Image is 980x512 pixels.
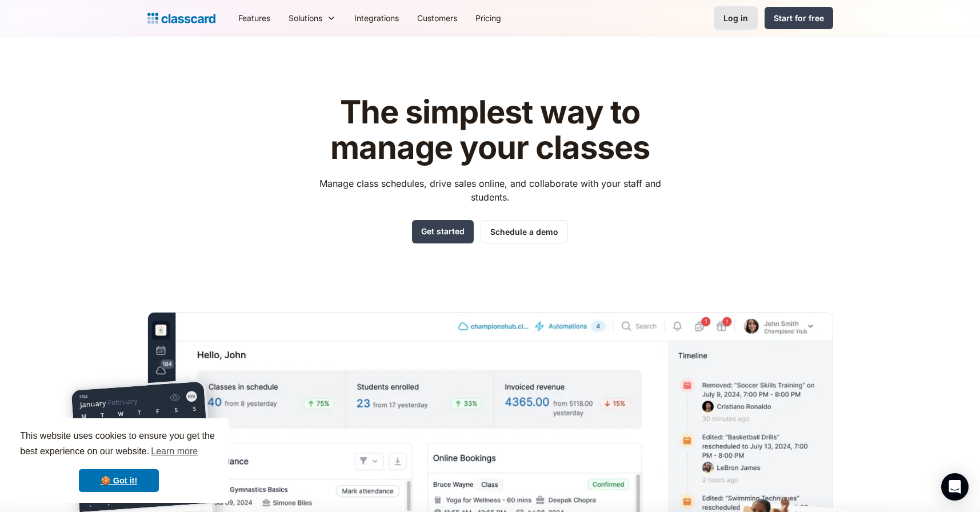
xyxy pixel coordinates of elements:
a: learn more about cookies [149,443,199,460]
div: Solutions [289,12,322,24]
a: Features [229,5,279,31]
a: Customers [408,5,466,31]
div: Start for free [774,12,824,24]
h1: The simplest way to manage your classes [309,95,671,165]
a: Log in [714,6,758,30]
a: Logo [147,10,215,26]
a: Start for free [765,7,833,29]
div: cookieconsent [9,418,229,503]
a: Schedule a demo [481,220,568,243]
div: Solutions [279,5,345,31]
a: Pricing [466,5,510,31]
a: Integrations [345,5,408,31]
a: dismiss cookie message [79,469,159,492]
a: Get started [412,220,474,243]
div: Open Intercom Messenger [941,473,969,501]
div: Log in [723,12,748,24]
span: This website uses cookies to ensure you get the best experience on our website. [20,429,218,460]
p: Manage class schedules, drive sales online, and collaborate with your staff and students. [309,177,671,204]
